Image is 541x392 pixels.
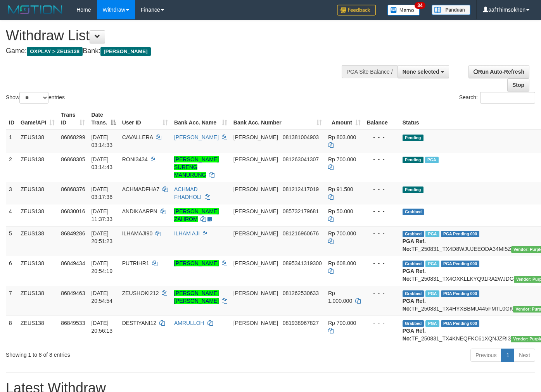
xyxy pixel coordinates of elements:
th: Trans ID: activate to sort column ascending [58,108,88,130]
span: ZEUSHOKI212 [122,290,159,296]
th: Balance [364,108,399,130]
span: Marked by aaftrukkakada [425,157,439,163]
label: Show entries [6,92,65,104]
span: Copy 081381004903 to clipboard [283,134,319,140]
span: [PERSON_NAME] [233,186,278,192]
span: Grabbed [403,290,424,297]
div: PGA Site Balance / [342,65,398,78]
span: Pending [403,187,423,193]
a: [PERSON_NAME] SURENG MANURUNG [174,156,219,178]
span: PGA Pending [441,231,480,237]
span: Marked by aafRornrotha [425,320,439,327]
span: Copy 081938967827 to clipboard [283,320,319,326]
span: Grabbed [403,231,424,237]
span: ILHAMAJI90 [122,230,153,237]
td: ZEUS138 [17,286,58,316]
span: Rp 803.000 [328,134,356,140]
td: 6 [6,256,17,286]
div: - - - [367,319,396,327]
span: CAVALLERA [122,134,153,140]
span: PGA Pending [441,320,480,327]
h1: Withdraw List [6,28,353,43]
span: [DATE] 20:51:23 [91,230,112,244]
div: - - - [367,133,396,141]
td: ZEUS138 [17,182,58,204]
b: PGA Ref. No: [403,298,426,312]
a: [PERSON_NAME] [174,260,219,266]
span: RONI3434 [122,156,148,162]
span: 86849533 [61,320,85,326]
span: [DATE] 03:14:43 [91,156,112,170]
a: 1 [501,349,514,362]
span: Copy 081262530633 to clipboard [283,290,319,296]
input: Search: [480,92,535,104]
td: ZEUS138 [17,152,58,182]
span: 86849286 [61,230,85,237]
div: - - - [367,230,396,237]
span: PGA Pending [441,290,480,297]
th: Date Trans.: activate to sort column descending [88,108,119,130]
span: [PERSON_NAME] [233,156,278,162]
th: User ID: activate to sort column ascending [119,108,171,130]
span: 34 [415,2,425,9]
td: 2 [6,152,17,182]
span: Marked by aafRornrotha [425,231,439,237]
th: Game/API: activate to sort column ascending [17,108,58,130]
span: [DATE] 11:37:33 [91,208,112,222]
td: 7 [6,286,17,316]
td: 5 [6,226,17,256]
span: 86868305 [61,156,85,162]
a: Run Auto-Refresh [468,65,529,78]
div: - - - [367,289,396,297]
a: Next [514,349,535,362]
span: Marked by aafRornrotha [425,261,439,267]
span: Pending [403,157,423,163]
th: Amount: activate to sort column ascending [325,108,364,130]
td: ZEUS138 [17,316,58,345]
img: panduan.png [432,5,470,15]
span: Pending [403,135,423,141]
img: MOTION_logo.png [6,4,65,16]
span: [PERSON_NAME] [233,260,278,266]
span: Marked by aafRornrotha [425,290,439,297]
select: Showentries [19,92,48,104]
span: Grabbed [403,320,424,327]
span: Grabbed [403,209,424,215]
div: - - - [367,155,396,163]
a: AMRULLOH [174,320,204,326]
span: PGA Pending [441,261,480,267]
span: [DATE] 03:17:36 [91,186,112,200]
span: [PERSON_NAME] [233,230,278,237]
span: [DATE] 20:54:19 [91,260,112,274]
th: ID [6,108,17,130]
span: Rp 700.000 [328,320,356,326]
span: Rp 1.000.000 [328,290,352,304]
span: Copy 085732179681 to clipboard [283,208,319,214]
th: Bank Acc. Name: activate to sort column ascending [171,108,230,130]
span: [DATE] 20:54:54 [91,290,112,304]
a: [PERSON_NAME] [174,134,219,140]
td: 3 [6,182,17,204]
a: Stop [507,78,529,92]
td: ZEUS138 [17,204,58,226]
span: 86849434 [61,260,85,266]
span: PUTRIHR1 [122,260,149,266]
span: [PERSON_NAME] [233,290,278,296]
div: - - - [367,207,396,215]
span: Rp 700.000 [328,156,356,162]
span: 86868376 [61,186,85,192]
span: [PERSON_NAME] [100,47,150,56]
span: Copy 081263041307 to clipboard [283,156,319,162]
label: Search: [459,92,535,104]
td: ZEUS138 [17,130,58,152]
button: None selected [398,65,449,78]
td: ZEUS138 [17,256,58,286]
th: Bank Acc. Number: activate to sort column ascending [230,108,325,130]
span: None selected [403,69,439,75]
div: Showing 1 to 8 of 8 entries [6,348,220,359]
span: [PERSON_NAME] [233,320,278,326]
a: ILHAM AJI [174,230,200,237]
a: [PERSON_NAME] [PERSON_NAME] [174,290,219,304]
b: PGA Ref. No: [403,238,426,252]
div: - - - [367,185,396,193]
